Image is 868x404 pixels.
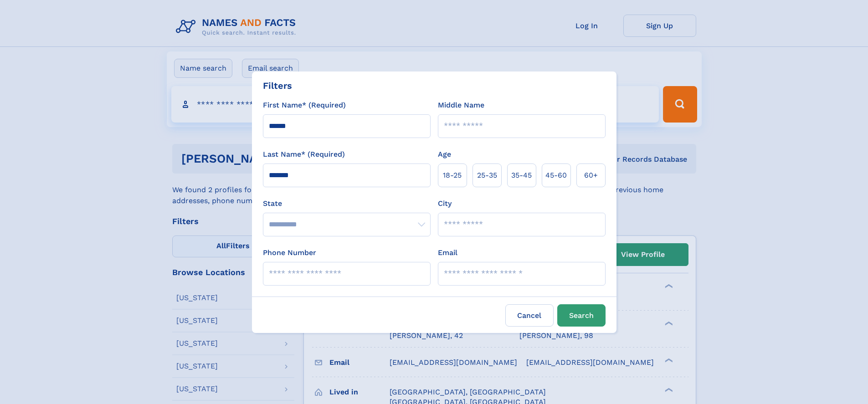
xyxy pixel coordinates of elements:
span: 25‑35 [477,170,497,181]
div: Filters [263,79,292,92]
label: Cancel [505,304,554,327]
label: First Name* (Required) [263,100,346,111]
label: Email [438,247,457,258]
label: State [263,198,431,209]
label: Phone Number [263,247,316,258]
label: Age [438,149,451,160]
label: Middle Name [438,100,484,111]
span: 60+ [584,170,598,181]
label: Last Name* (Required) [263,149,345,160]
button: Search [557,304,606,327]
span: 45‑60 [545,170,567,181]
span: 35‑45 [511,170,532,181]
label: City [438,198,452,209]
span: 18‑25 [443,170,462,181]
